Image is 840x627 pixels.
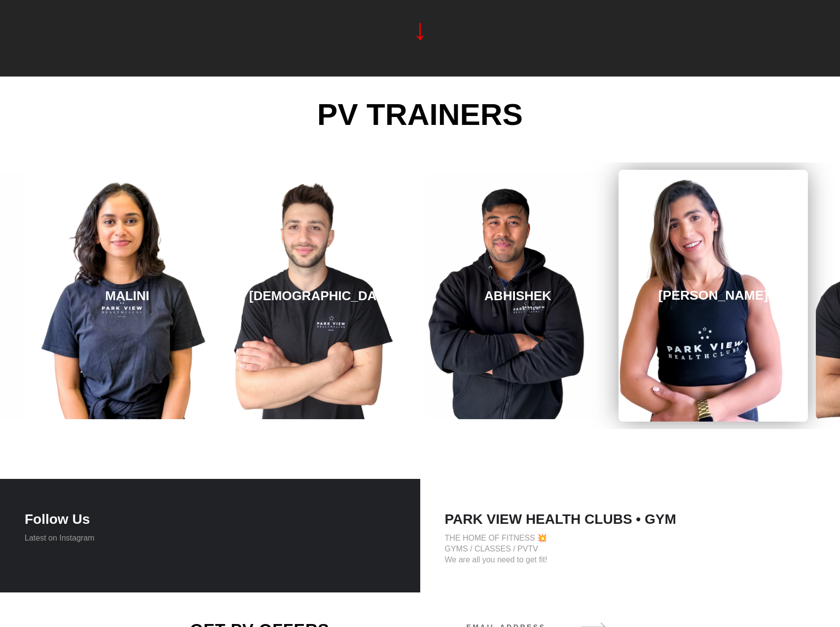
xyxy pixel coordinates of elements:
span: PV TRAINERS [315,91,525,138]
p: JOIN ANY GYM & GET 100% FREE ACCESS TO PVTV - [1,455,839,477]
h3: ABHISHEK [484,288,551,304]
p: THE HOME OF FITNESS 💥 GYMS / CLASSES / PVTV We are all you need to get fit! [445,533,816,565]
h3: [DEMOGRAPHIC_DATA] [249,288,396,304]
h4: PARK VIEW HEALTH CLUBS • GYM [445,511,816,528]
b: JOIN NOW [502,462,542,470]
h4: Follow Us [25,511,396,528]
h3: [PERSON_NAME] [658,288,768,304]
h3: MALINI [105,288,149,304]
p: Latest on Instagram [25,533,396,544]
a: ABHISHEK [425,172,611,419]
a: JOIN ANY GYM & GET 100% FREE ACCESS TO PVTV -JOIN NOW [1,455,839,477]
a: [PERSON_NAME] [619,170,808,422]
a: [DEMOGRAPHIC_DATA] [230,172,415,419]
